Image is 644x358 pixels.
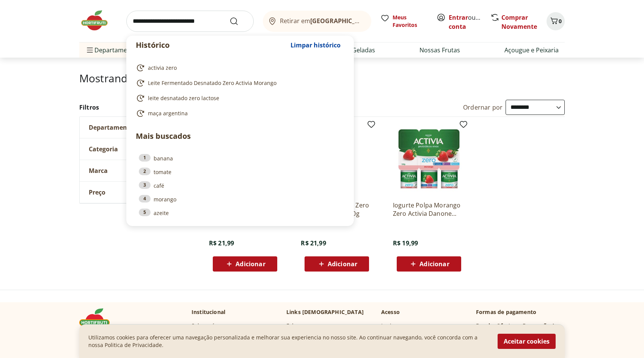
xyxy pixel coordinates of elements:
[305,256,369,272] button: Adicionar
[393,201,465,218] a: Iogurte Polpa Morango Zero Activia Danone 510g
[192,308,225,316] p: Institucional
[380,14,427,29] a: Meus Favoritos
[89,124,134,131] span: Departamento
[263,11,371,32] button: Retirar em[GEOGRAPHIC_DATA]/[GEOGRAPHIC_DATA]
[126,11,254,32] input: search
[381,308,400,316] p: Acesso
[148,110,188,117] span: maça argentina
[136,130,344,142] p: Mais buscados
[476,322,554,330] h3: Receba Ofertas e Promoções!
[280,17,364,24] span: Retirar em
[136,109,341,118] a: maça argentina
[301,239,326,247] span: R$ 21,99
[229,17,248,26] button: Submit Search
[463,103,503,111] label: Ordernar por
[504,46,559,55] a: Açougue e Peixaria
[209,239,234,247] span: R$ 21,99
[85,41,140,59] span: Departamentos
[80,117,193,138] button: Departamento
[148,79,276,87] span: Leite Fermentado Desnatado Zero Activia Morango
[139,181,341,190] a: 3café
[139,168,151,175] div: 2
[139,168,341,176] a: 2tomate
[80,182,193,203] button: Preço
[80,138,193,160] button: Categoria
[79,9,117,32] img: Hortifruti
[136,63,341,72] a: activia zero
[79,100,194,115] h2: Filtros
[449,13,468,22] a: Entrar
[310,17,438,25] b: [GEOGRAPHIC_DATA]/[GEOGRAPHIC_DATA]
[393,14,427,29] span: Meus Favoritos
[419,46,460,55] a: Nossas Frutas
[286,308,364,316] p: Links [DEMOGRAPHIC_DATA]
[139,181,151,189] div: 3
[449,13,482,31] span: ou
[328,261,357,267] span: Adicionar
[419,261,449,267] span: Adicionar
[148,64,177,72] span: activia zero
[136,79,341,88] a: Leite Fermentado Desnatado Zero Activia Morango
[393,239,418,247] span: R$ 19,99
[88,334,488,349] p: Utilizamos cookies para oferecer uma navegação personalizada e melhorar sua experiencia no nosso ...
[286,322,319,330] a: Fale conosco
[139,195,341,203] a: 4morango
[89,145,118,153] span: Categoria
[136,94,341,103] a: leite desnatado zero lactose
[498,334,556,349] button: Aceitar cookies
[136,40,287,50] p: Histórico
[192,322,217,330] a: Sobre nós
[148,94,219,102] span: leite desnatado zero lactose
[291,42,341,48] span: Limpar histórico
[449,13,490,31] a: Criar conta
[139,209,151,216] div: 5
[89,188,105,196] span: Preço
[393,123,465,195] img: Iogurte Polpa Morango Zero Activia Danone 510g
[139,154,341,162] a: 1banana
[397,256,461,272] button: Adicionar
[213,256,277,272] button: Adicionar
[559,17,562,25] span: 0
[476,308,565,316] p: Formas de pagamento
[139,209,341,217] a: 5azeite
[381,322,395,330] a: Login
[547,12,565,30] button: Carrinho
[501,13,537,31] a: Comprar Novamente
[80,160,193,181] button: Marca
[236,261,265,267] span: Adicionar
[139,195,151,203] div: 4
[139,154,151,162] div: 1
[79,72,565,84] h1: Mostrando resultados para:
[79,308,117,331] img: Hortifruti
[89,167,108,174] span: Marca
[85,41,94,59] button: Menu
[287,36,344,54] button: Limpar histórico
